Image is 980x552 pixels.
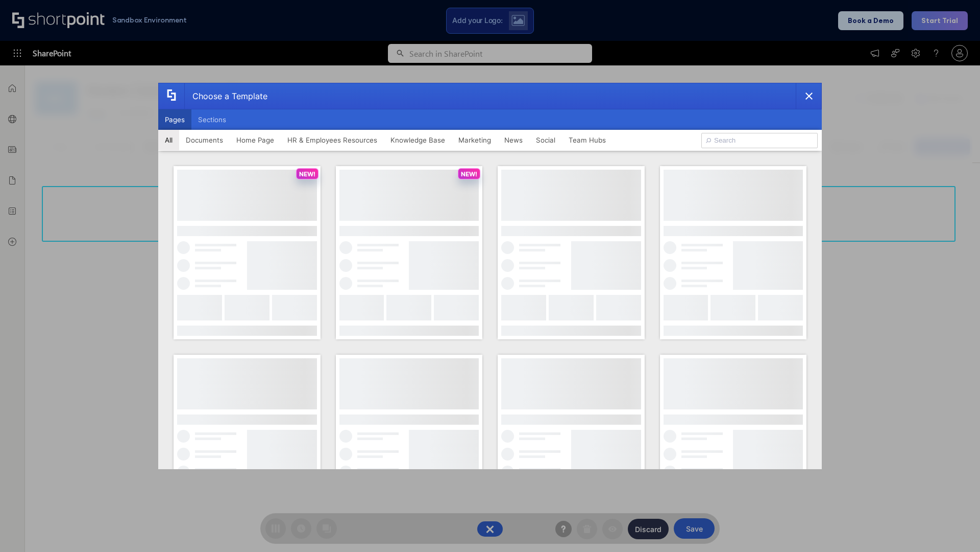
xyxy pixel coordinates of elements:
button: News [498,130,529,150]
div: Choose a Template [184,83,267,109]
button: Home Page [230,130,281,150]
button: Pages [158,109,191,130]
button: Sections [191,109,233,130]
button: Knowledge Base [384,130,452,150]
button: Team Hubs [562,130,612,150]
button: Social [529,130,562,150]
input: Search [701,133,818,148]
button: Marketing [452,130,498,150]
button: All [158,130,179,150]
p: NEW! [461,170,477,178]
button: Documents [179,130,230,150]
div: template selector [158,83,822,469]
p: NEW! [299,170,315,178]
iframe: Chat Widget [929,503,980,552]
button: HR & Employees Resources [281,130,384,150]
